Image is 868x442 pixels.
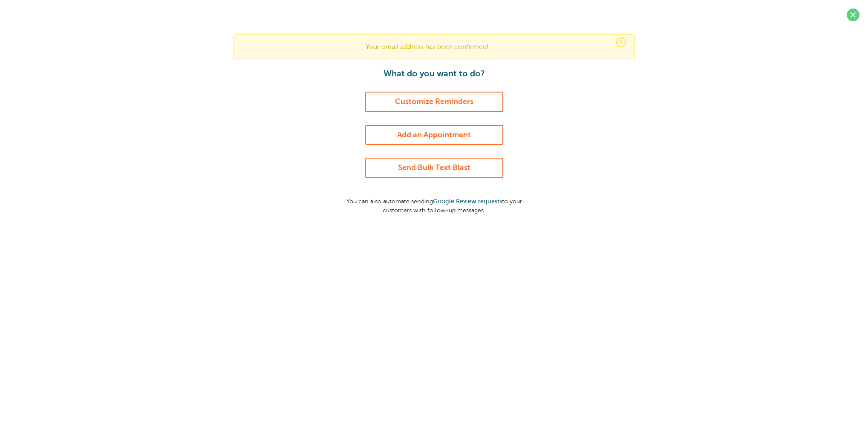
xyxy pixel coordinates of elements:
[433,198,502,205] a: Google Review requests
[242,43,626,51] p: Your email address has been confirmed!
[365,158,503,178] a: Send Bulk Text Blast
[338,69,530,79] h1: What do you want to do?
[338,191,530,214] p: You can also automate sending to your customers with follow-up messages.
[365,92,503,112] a: Customize Reminders
[616,38,626,47] span: ×
[365,125,503,145] a: Add an Appointment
